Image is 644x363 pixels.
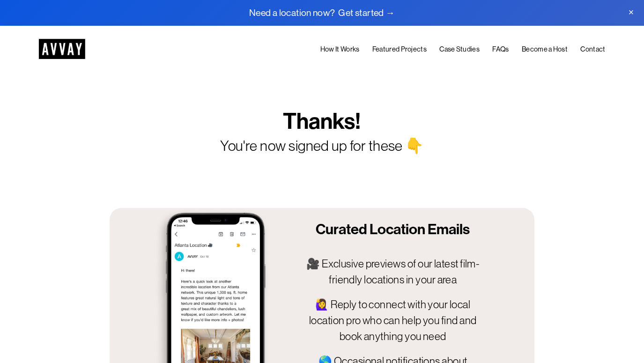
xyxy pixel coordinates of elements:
a: Become a Host [522,43,568,55]
img: AVVAY - The First Nationwide Location Scouting Co. [39,39,85,59]
a: Case Studies [439,43,480,55]
p: You're now signed up for these 👇 [180,135,464,157]
a: Contact [580,43,605,55]
a: Featured Projects [372,43,427,55]
h2: Curated Location Emails [298,220,487,238]
a: FAQs [492,43,509,55]
a: How It Works [320,43,360,55]
p: 🎥 Exclusive previews of our latest film-friendly locations in your area [298,256,487,288]
h1: Thanks! [204,108,440,135]
p: 🙋‍♀️ Reply to connect with your local location pro who can help you find and book anything you need [298,296,487,345]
